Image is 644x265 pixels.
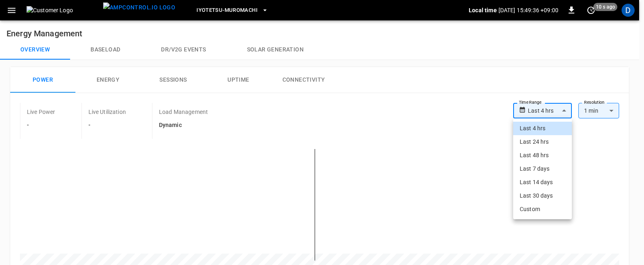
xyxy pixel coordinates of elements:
li: Last 14 days [513,176,572,189]
li: Last 30 days [513,189,572,203]
li: Last 7 days [513,162,572,176]
li: Last 48 hrs [513,149,572,162]
li: Custom [513,203,572,216]
li: Last 4 hrs [513,122,572,135]
li: Last 24 hrs [513,135,572,149]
